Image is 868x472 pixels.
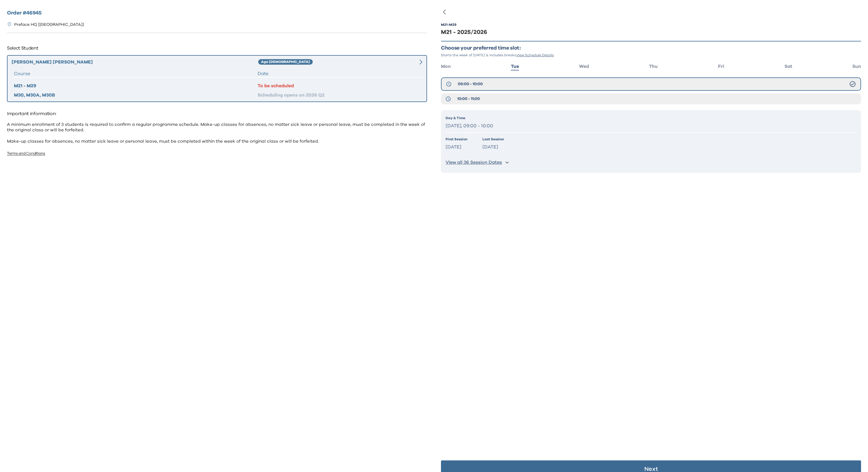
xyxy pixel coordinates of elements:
[441,64,451,69] span: Mon
[14,92,258,99] div: M30, M30A, M30B
[446,143,467,151] p: [DATE]
[516,53,554,57] span: View Schedule Details
[14,82,258,89] div: M21 - M29
[458,81,483,87] span: 09:00 - 10:00
[14,22,84,28] p: Preface HQ [[GEOGRAPHIC_DATA]]
[258,59,313,65] div: Age [DEMOGRAPHIC_DATA]
[446,157,856,168] button: View all 36 Session Dates
[441,77,861,91] button: 09:00 - 10:00
[649,64,658,69] span: Thu
[446,122,856,130] p: [DATE], 09:00 - 10:00
[7,122,427,144] p: A minimum enrollment of 3 students is required to confirm a regular programme schedule. Make-up c...
[644,466,658,472] p: Next
[446,137,467,142] p: First Session
[258,70,420,77] div: Date
[7,9,427,17] h2: Order # 46945
[784,64,792,69] span: Sat
[579,64,589,69] span: Wed
[446,115,856,121] p: Day & Time
[457,96,480,102] span: 10:00 - 11:00
[441,22,456,27] div: M21 - M29
[258,82,420,89] div: To be scheduled
[446,159,502,166] p: View all 36 Session Dates
[14,70,258,77] div: Course
[482,143,504,151] p: [DATE]
[441,28,861,36] div: M21 - 2025/2026
[7,109,427,118] p: Important information:
[511,64,519,69] span: Tue
[258,92,420,99] div: Scheduling opens on 2026 Q2
[718,64,724,69] span: Fri
[441,53,861,57] p: Starts the week of [DATE] & includes breaks.
[441,45,861,52] p: Choose your preferred time slot:
[441,93,861,104] button: 10:00 - 11:00
[7,43,427,53] p: Select Student
[7,152,45,155] a: Terms and Conditions
[852,64,861,69] span: Sun
[482,137,504,142] p: Last Session
[12,59,258,66] div: [PERSON_NAME] [PERSON_NAME]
